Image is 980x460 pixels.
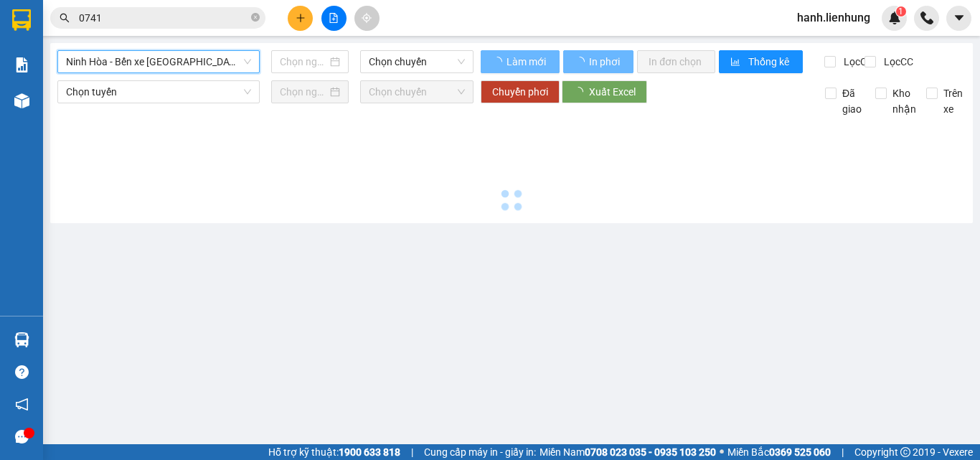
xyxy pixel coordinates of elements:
[280,84,327,100] input: Chọn ngày
[719,50,803,73] button: bar-chartThống kê
[727,444,831,460] span: Miền Bắc
[362,13,372,23] span: aim
[563,50,633,73] button: In phơi
[938,85,969,117] span: Trên xe
[369,81,465,103] span: Chọn chuyến
[12,9,31,31] img: logo-vxr
[730,57,743,68] span: bar-chart
[637,50,715,73] button: In đơn chọn
[720,449,724,455] span: ⚪️
[842,444,844,460] span: |
[14,57,29,72] img: solution-icon
[769,446,831,458] strong: 0369 525 060
[14,332,29,347] img: warehouse-icon
[15,430,29,443] span: message
[329,13,339,23] span: file-add
[507,54,548,70] span: Làm mới
[838,54,875,70] span: Lọc CR
[562,80,647,103] button: Xuất Excel
[953,11,966,24] span: caret-down
[589,54,622,70] span: In phơi
[411,444,413,460] span: |
[492,57,504,67] span: loading
[66,51,251,72] span: Ninh Hòa - Bến xe Miền Tây
[585,446,716,458] strong: 0708 023 035 - 0935 103 250
[66,81,251,103] span: Chọn tuyến
[369,51,465,72] span: Chọn chuyến
[280,54,327,70] input: Chọn ngày
[786,9,882,27] span: hanh.lienhung
[321,6,347,31] button: file-add
[920,11,933,24] img: phone-icon
[339,446,400,458] strong: 1900 633 818
[15,365,29,379] span: question-circle
[481,80,560,103] button: Chuyển phơi
[288,6,313,31] button: plus
[424,444,536,460] span: Cung cấp máy in - giấy in:
[540,444,716,460] span: Miền Nam
[481,50,560,73] button: Làm mới
[878,54,915,70] span: Lọc CC
[575,57,587,67] span: loading
[14,93,29,108] img: warehouse-icon
[354,6,380,31] button: aim
[896,6,906,17] sup: 1
[946,6,971,31] button: caret-down
[15,398,29,411] span: notification
[296,13,306,23] span: plus
[251,13,260,22] span: close-circle
[898,6,903,17] span: 1
[887,85,922,117] span: Kho nhận
[748,54,791,70] span: Thống kê
[268,444,400,460] span: Hỗ trợ kỹ thuật:
[888,11,901,24] img: icon-new-feature
[60,13,70,23] span: search
[837,85,867,117] span: Đã giao
[900,447,910,457] span: copyright
[79,10,248,26] input: Tìm tên, số ĐT hoặc mã đơn
[251,11,260,25] span: close-circle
